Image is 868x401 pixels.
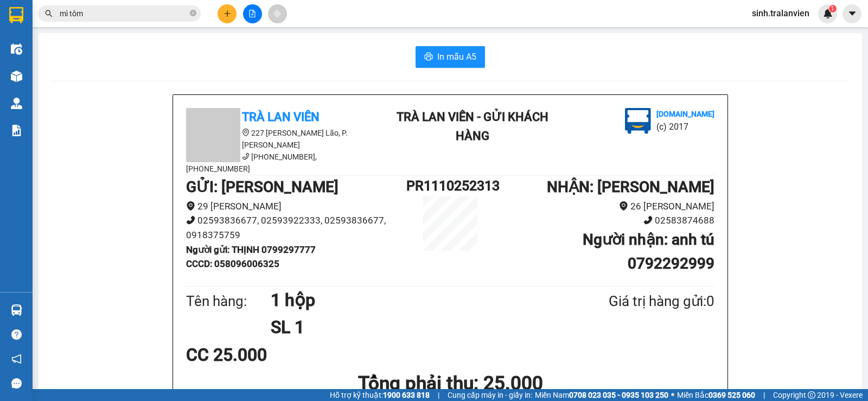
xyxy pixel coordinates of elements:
b: [DOMAIN_NAME] [656,110,714,118]
span: close-circle [190,9,196,19]
span: copyright [808,391,815,399]
strong: 0708 023 035 - 0935 103 250 [569,391,668,399]
span: In mẫu A5 [437,50,476,63]
span: Hỗ trợ kỹ thuật: [330,389,430,401]
img: icon-new-feature [823,9,833,18]
b: CCCD : 058096006325 [186,258,279,269]
span: ⚪️ [671,393,674,397]
sup: 1 [829,5,837,12]
h1: 1 hộp [271,287,556,314]
span: environment [619,201,628,211]
span: plus [224,10,231,17]
b: Trà Lan Viên [242,110,320,124]
img: logo.jpg [625,108,651,134]
button: file-add [243,4,262,23]
button: aim [268,4,287,23]
li: 29 [PERSON_NAME] [186,199,406,214]
div: Giá trị hàng gửi: 0 [556,290,714,313]
img: warehouse-icon [11,98,22,109]
button: printerIn mẫu A5 [416,46,485,68]
li: 02583874688 [494,213,714,228]
span: Miền Bắc [677,389,755,401]
span: notification [11,354,22,364]
span: phone [242,152,250,160]
b: GỬI : [PERSON_NAME] [186,178,339,196]
div: Tên hàng: [186,290,271,313]
span: sinh.tralanvien [743,7,818,20]
h1: SL 1 [271,314,556,341]
span: file-add [248,10,256,17]
span: environment [186,201,195,211]
b: Người nhận : anh tú 0792292999 [583,231,714,272]
span: printer [424,52,433,62]
b: Trà Lan Viên - Gửi khách hàng [397,110,548,143]
b: Trà Lan Viên - Gửi khách hàng [67,16,107,123]
li: 227 [PERSON_NAME] Lão, P. [PERSON_NAME] [186,127,381,151]
li: (c) 2017 [656,120,714,133]
img: warehouse-icon [11,304,22,316]
li: (c) 2017 [91,52,149,65]
img: logo.jpg [118,14,144,40]
button: caret-down [843,4,861,23]
img: warehouse-icon [11,71,22,82]
li: [PHONE_NUMBER], [PHONE_NUMBER] [186,151,381,175]
span: close-circle [190,10,196,16]
span: phone [186,215,195,225]
b: [DOMAIN_NAME] [91,41,149,50]
div: CC 25.000 [186,341,360,368]
span: environment [242,129,250,136]
span: phone [643,215,653,225]
span: aim [273,10,281,17]
span: Cung cấp máy in - giấy in: [448,389,532,401]
span: question-circle [11,329,22,340]
img: solution-icon [11,125,22,136]
strong: 1900 633 818 [383,391,430,399]
span: 1 [831,5,834,12]
h1: Tổng phải thu: 25.000 [186,368,714,398]
li: 02593836677, 02593922333, 02593836677, 0918375759 [186,213,406,242]
input: Tìm tên, số ĐT hoặc mã đơn [60,8,188,20]
img: warehouse-icon [11,43,22,55]
span: | [763,389,765,401]
span: | [438,389,439,401]
button: plus [218,4,237,23]
b: Người gửi : THỊNH 0799297777 [186,244,316,255]
img: logo-vxr [9,7,23,23]
span: Miền Nam [535,389,668,401]
b: Trà Lan Viên [14,70,40,121]
b: NHẬN : [PERSON_NAME] [547,178,714,196]
span: message [11,378,22,389]
strong: 0369 525 060 [709,391,755,399]
span: caret-down [847,9,857,18]
li: 26 [PERSON_NAME] [494,199,714,214]
span: search [45,10,53,17]
h1: PR1110252313 [406,175,494,196]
